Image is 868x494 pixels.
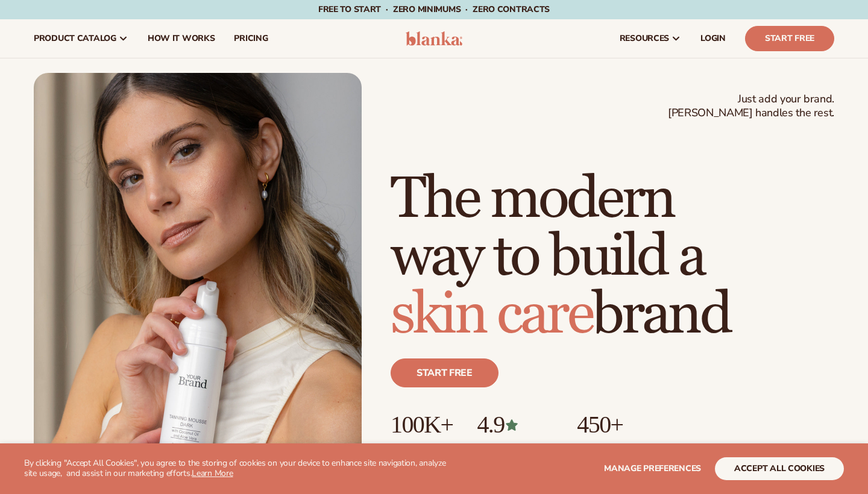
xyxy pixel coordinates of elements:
[691,19,735,58] a: LOGIN
[406,31,463,46] img: logo
[138,19,225,58] a: How It Works
[391,280,592,350] span: skin care
[24,19,138,58] a: product catalog
[477,438,553,458] p: Over 400 reviews
[391,170,834,344] h1: The modern way to build a brand
[477,411,553,438] p: 4.9
[577,438,668,458] p: High-quality products
[610,19,691,58] a: resources
[668,92,834,120] span: Just add your brand. [PERSON_NAME] handles the rest.
[391,411,453,438] p: 100K+
[700,34,726,43] span: LOGIN
[148,34,215,43] span: How It Works
[34,34,116,43] span: product catalog
[604,457,701,480] button: Manage preferences
[715,457,844,480] button: accept all cookies
[234,34,268,43] span: pricing
[391,438,453,458] p: Brands built
[620,34,669,43] span: resources
[192,467,233,479] a: Learn More
[391,358,498,387] a: Start free
[577,411,668,438] p: 450+
[24,458,453,479] p: By clicking "Accept All Cookies", you agree to the storing of cookies on your device to enhance s...
[34,73,362,486] img: Female holding tanning mousse.
[745,26,834,51] a: Start Free
[224,19,277,58] a: pricing
[604,463,701,474] span: Manage preferences
[318,4,550,15] span: Free to start · ZERO minimums · ZERO contracts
